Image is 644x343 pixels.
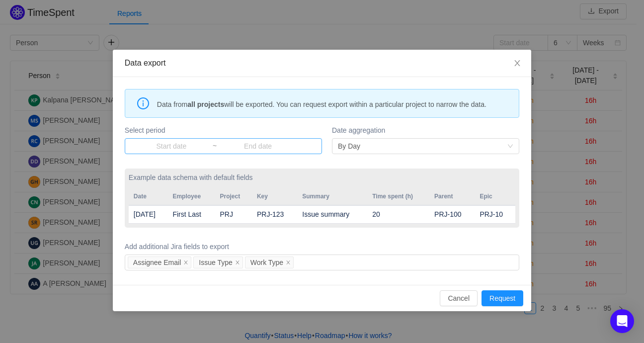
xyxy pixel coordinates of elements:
td: First Last [167,205,215,224]
i: icon: close [183,260,188,266]
th: Time spent (h) [367,188,429,205]
td: 20 [367,205,429,224]
div: Issue Type [199,257,232,268]
th: Epic [475,188,515,205]
i: icon: close [513,59,521,67]
button: Close [503,50,531,78]
th: Key [252,188,297,205]
th: Project [215,188,252,205]
td: [DATE] [129,205,168,224]
div: Open Intercom Messenger [610,309,634,333]
label: Date aggregation [332,125,519,136]
i: icon: close [286,260,291,266]
span: Data from will be exported. You can request export within a particular project to narrow the data. [157,99,511,110]
th: Date [129,188,168,205]
td: Issue summary [297,205,367,224]
i: icon: info-circle [137,97,149,109]
div: By Day [338,139,360,154]
input: End date [217,141,299,152]
label: Example data schema with default fields [129,172,515,183]
strong: all projects [187,100,224,108]
label: Select period [125,125,322,136]
div: Assignee Email [133,257,181,268]
button: Cancel [440,290,478,306]
input: Start date [131,141,212,152]
i: icon: down [507,143,513,150]
i: icon: close [235,260,240,266]
li: Work Type [245,257,294,268]
button: Request [482,290,523,306]
li: Issue Type [193,257,242,268]
td: PRJ-100 [429,205,475,224]
li: Assignee Email [128,257,192,268]
label: Add additional Jira fields to export [125,242,519,252]
td: PRJ-123 [252,205,297,224]
div: Data export [125,58,519,69]
th: Employee [167,188,215,205]
td: PRJ-10 [475,205,515,224]
td: PRJ [215,205,252,224]
th: Summary [297,188,367,205]
th: Parent [429,188,475,205]
div: Work Type [250,257,283,268]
